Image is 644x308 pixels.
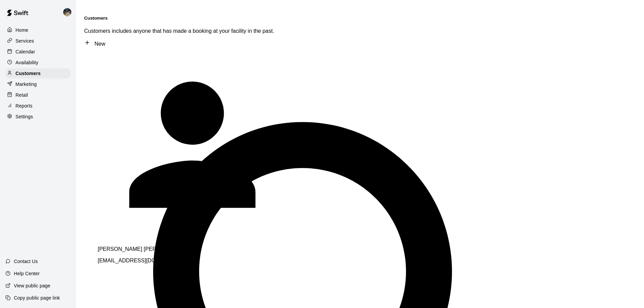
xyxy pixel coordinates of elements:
span: [EMAIL_ADDRESS][DOMAIN_NAME] [98,258,189,263]
a: Availability [5,57,71,68]
a: Reports [5,101,71,111]
a: Settings [5,112,71,122]
p: Settings [16,113,33,120]
a: Services [5,36,71,46]
div: Nolan Gilbert [62,5,76,19]
p: Copy public page link [14,294,60,301]
a: Customers [5,68,71,78]
div: Ryder Cook [98,50,287,241]
a: New [84,41,105,47]
p: Services [16,38,34,44]
p: [PERSON_NAME] [PERSON_NAME] [98,246,287,252]
p: Retail [16,92,28,98]
a: Retail [5,90,71,100]
a: Calendar [5,47,71,57]
p: Marketing [16,81,37,88]
p: Contact Us [14,258,38,265]
p: Customers [16,70,41,77]
p: View public page [14,282,50,289]
p: Reports [16,102,32,109]
p: Help Center [14,270,40,277]
p: Availability [16,59,39,66]
p: Home [16,27,28,33]
a: Home [5,25,71,35]
p: Calendar [16,48,35,55]
img: Nolan Gilbert [63,8,71,16]
a: Marketing [5,79,71,89]
p: Customers includes anyone that has made a booking at your facility in the past. [84,28,636,34]
h5: Customers [84,16,636,21]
